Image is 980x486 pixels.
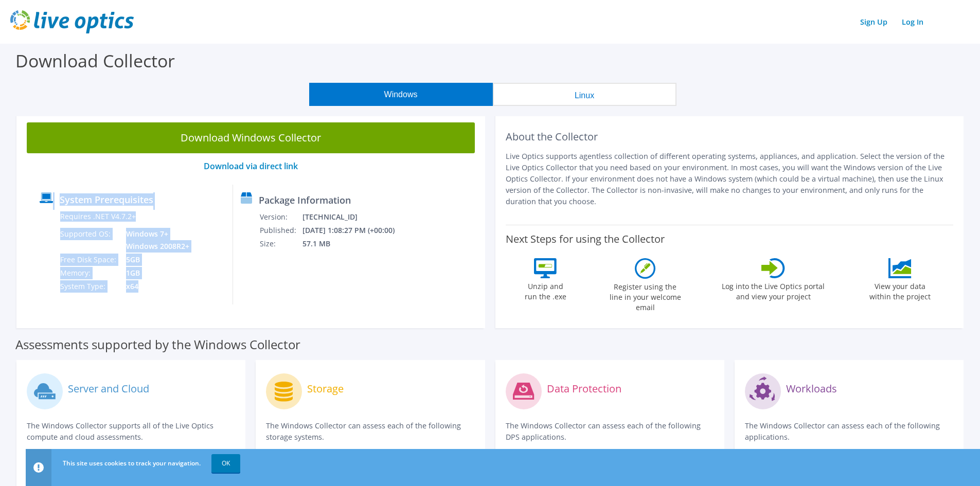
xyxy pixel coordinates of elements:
td: Memory: [60,266,118,280]
label: Package Information [259,195,351,205]
td: Version: [259,210,302,224]
td: x64 [118,280,191,293]
td: 1GB [118,266,191,280]
label: Log into the Live Optics portal and view your project [721,278,825,302]
p: The Windows Collector can assess each of the following DPS applications. [506,420,714,443]
a: Log In [897,14,929,29]
label: Data Protection [547,384,621,394]
label: View your data within the project [863,278,937,302]
td: [TECHNICAL_ID] [302,210,408,224]
p: The Windows Collector supports all of the Live Optics compute and cloud assessments. [27,420,235,443]
p: The Windows Collector can assess each of the following storage systems. [266,420,474,443]
label: Unzip and run the .exe [522,278,569,302]
p: The Windows Collector can assess each of the following applications. [745,420,953,443]
label: Storage [307,384,344,394]
label: Download Collector [15,49,175,73]
td: System Type: [60,280,118,293]
td: Free Disk Space: [60,253,118,266]
img: live_optics_svg.svg [10,10,134,33]
td: 57.1 MB [302,237,408,250]
label: Next Steps for using the Collector [506,233,665,245]
td: Published: [259,224,302,237]
a: Sign Up [855,14,893,29]
td: Size: [259,237,302,250]
p: Live Optics supports agentless collection of different operating systems, appliances, and applica... [506,151,954,207]
label: Workloads [786,384,837,394]
button: Windows [309,83,493,106]
label: Server and Cloud [68,384,149,394]
label: Requires .NET V4.7.2+ [60,211,136,222]
h2: About the Collector [506,131,954,143]
label: System Prerequisites [60,194,153,205]
td: Supported OS: [60,227,118,253]
label: Register using the line in your welcome email [607,279,684,313]
button: Linux [493,83,676,106]
a: OK [211,454,240,473]
td: 5GB [118,253,191,266]
span: This site uses cookies to track your navigation. [63,459,201,467]
td: Windows 7+ Windows 2008R2+ [118,227,191,253]
a: Download via direct link [204,160,298,172]
label: Assessments supported by the Windows Collector [15,339,300,350]
a: Download Windows Collector [27,122,475,153]
td: [DATE] 1:08:27 PM (+00:00) [302,224,408,237]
